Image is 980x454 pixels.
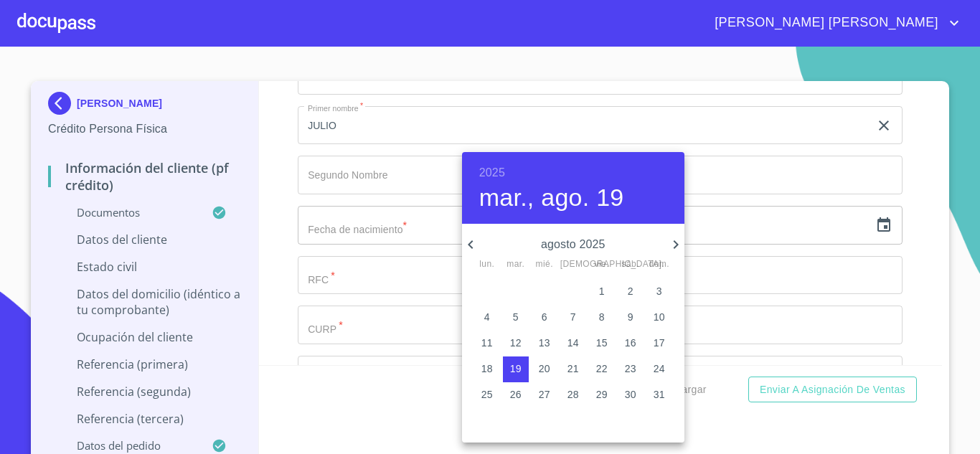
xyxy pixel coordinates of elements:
button: mar., ago. 19 [479,183,624,213]
button: 6 [532,305,557,331]
p: 4 [484,310,490,324]
button: 24 [646,356,672,382]
p: 10 [654,310,665,324]
button: 8 [589,305,615,331]
button: 19 [503,356,529,382]
button: 16 [618,331,644,356]
button: 28 [560,382,586,408]
button: 29 [589,382,615,408]
button: 7 [560,305,586,331]
span: lun. [474,257,500,272]
button: 22 [589,356,615,382]
button: 12 [503,331,529,356]
button: 17 [646,331,672,356]
button: 25 [474,382,500,408]
button: 15 [589,331,615,356]
p: 3 [656,284,662,298]
p: 8 [599,310,605,324]
button: 23 [618,356,644,382]
button: 2 [618,279,644,305]
p: 13 [539,336,550,350]
p: 21 [567,361,579,376]
p: 11 [481,336,493,350]
button: 30 [618,382,644,408]
p: 31 [654,387,665,402]
button: 21 [560,356,586,382]
p: 16 [625,336,636,350]
button: 18 [474,356,500,382]
p: 12 [510,336,522,350]
button: 10 [646,305,672,331]
p: agosto 2025 [479,236,667,253]
p: 17 [654,336,665,350]
p: 7 [570,310,576,324]
button: 2025 [479,163,505,183]
button: 26 [503,382,529,408]
p: 14 [567,336,579,350]
button: 20 [532,356,557,382]
button: 3 [646,279,672,305]
button: 14 [560,331,586,356]
p: 28 [567,387,579,402]
button: 5 [503,305,529,331]
p: 23 [625,361,636,376]
button: 9 [618,305,644,331]
p: 29 [596,387,608,402]
p: 2 [628,284,633,298]
p: 1 [599,284,605,298]
button: 4 [474,305,500,331]
p: 22 [596,361,608,376]
span: vie. [589,257,615,272]
p: 5 [513,310,519,324]
span: mar. [503,257,529,272]
p: 25 [481,387,493,402]
p: 6 [542,310,547,324]
p: 26 [510,387,522,402]
p: 9 [628,310,633,324]
p: 19 [510,361,522,376]
button: 31 [646,382,672,408]
p: 20 [539,361,550,376]
p: 18 [481,361,493,376]
span: sáb. [618,257,644,272]
span: dom. [646,257,672,272]
p: 24 [654,361,665,376]
p: 27 [539,387,550,402]
button: 13 [532,331,557,356]
button: 1 [589,279,615,305]
p: 30 [625,387,636,402]
button: 11 [474,331,500,356]
button: 27 [532,382,557,408]
span: [DEMOGRAPHIC_DATA]. [560,257,586,272]
p: 15 [596,336,608,350]
span: mié. [532,257,557,272]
